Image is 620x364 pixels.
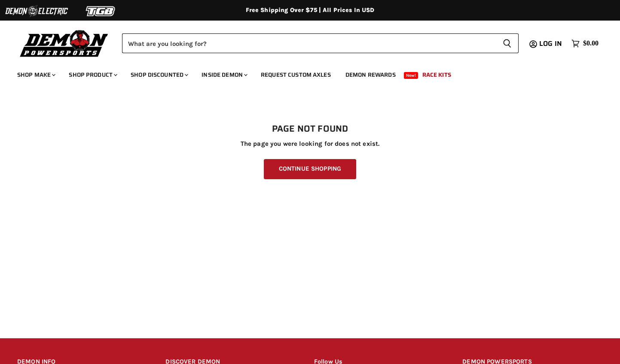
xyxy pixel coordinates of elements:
a: Demon Rewards [339,66,402,84]
span: Log in [539,38,562,49]
input: Search [122,33,496,53]
img: Demon Powersports [17,28,111,58]
p: The page you were looking for does not exist. [17,140,603,147]
a: $0.00 [567,37,603,50]
a: Shop Discounted [124,66,193,84]
ul: Main menu [11,63,596,84]
form: Product [122,33,519,53]
a: Continue Shopping [264,159,356,179]
span: New! [404,72,418,79]
a: Shop Product [62,66,122,84]
span: $0.00 [583,39,599,48]
button: Search [496,33,519,53]
img: TGB Logo 2 [69,3,133,19]
img: Demon Electric Logo 2 [4,3,69,19]
a: Inside Demon [195,66,253,84]
a: Shop Make [11,66,61,84]
a: Log in [535,40,567,48]
h1: Page not found [17,124,603,134]
a: Request Custom Axles [254,66,337,84]
a: Race Kits [416,66,458,84]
